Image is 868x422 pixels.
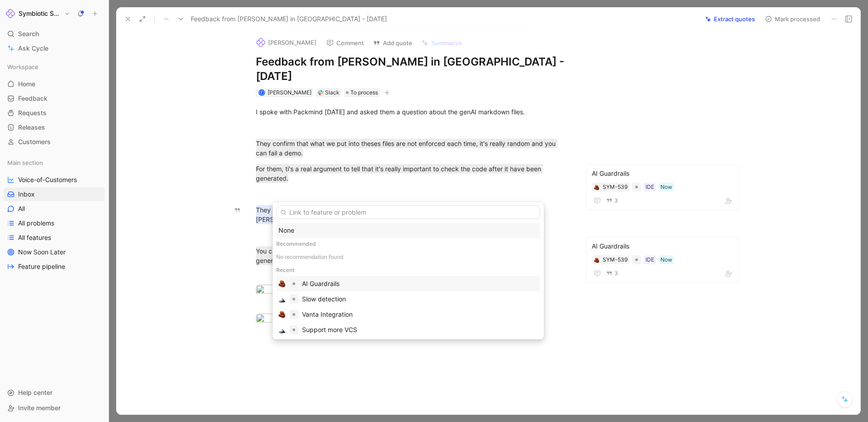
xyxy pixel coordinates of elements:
[302,294,346,305] div: Slow detection
[278,295,286,303] img: 🗻
[302,309,353,320] div: Vanta Integration
[276,206,540,219] input: Link to feature or problem
[278,311,286,318] img: 🧱
[278,280,286,287] img: 🧱
[278,326,286,333] img: 🗻
[278,225,538,236] div: None
[276,264,540,276] div: Recent
[302,278,340,289] div: AI Guardrails
[276,250,540,264] div: No recommendation found
[276,238,540,250] div: Recommended
[302,324,357,335] div: Support more VCS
